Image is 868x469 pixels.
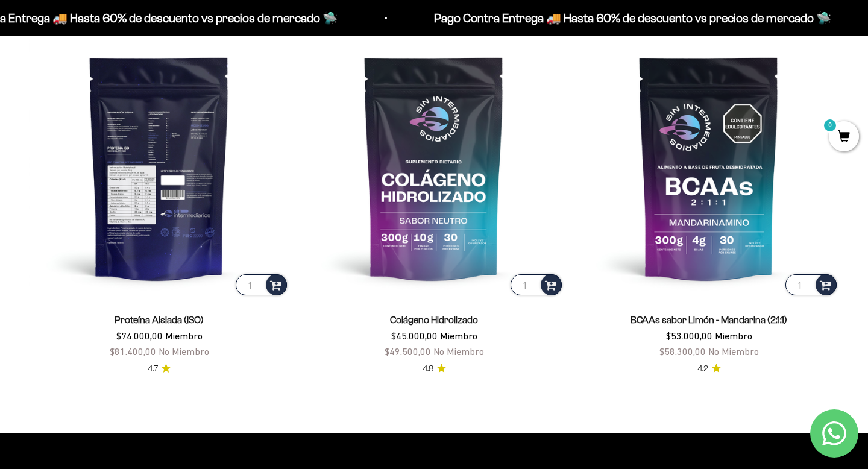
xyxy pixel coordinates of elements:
img: Proteína Aislada (ISO) [29,37,289,298]
span: $45.000,00 [391,330,438,341]
span: No Miembro [159,346,209,357]
a: Proteína Aislada (ISO) [115,315,204,325]
span: Miembro [440,330,477,341]
span: Miembro [715,330,752,341]
span: 4.7 [148,362,158,376]
a: 4.24.2 de 5.0 estrellas [697,362,721,376]
a: Colágeno Hidrolizado [390,315,478,325]
a: 4.74.7 de 5.0 estrellas [148,362,171,376]
a: 4.84.8 de 5.0 estrellas [423,362,446,376]
span: No Miembro [433,346,484,357]
span: Miembro [165,330,203,341]
span: No Miembro [708,346,759,357]
span: $53.000,00 [666,330,712,341]
a: 0 [829,131,859,144]
a: BCAAs sabor Limón - Mandarina (2:1:1) [631,315,787,325]
span: 4.8 [423,362,433,376]
span: $58.300,00 [659,346,706,357]
span: 4.2 [697,362,708,376]
p: Pago Contra Entrega 🚚 Hasta 60% de descuento vs precios de mercado 🛸 [433,8,831,28]
mark: 0 [823,118,837,133]
span: $74.000,00 [116,330,163,341]
span: $81.400,00 [110,346,156,357]
span: $49.500,00 [385,346,431,357]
